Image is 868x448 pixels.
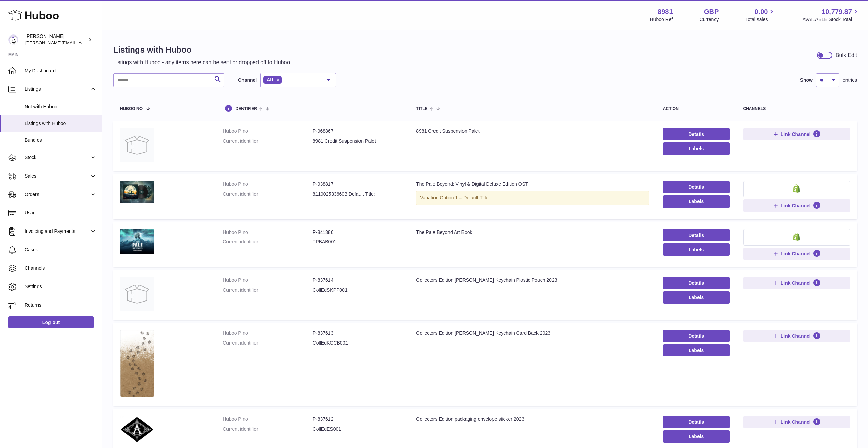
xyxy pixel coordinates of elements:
[781,131,811,137] span: Link Channel
[658,7,673,16] strong: 8981
[223,330,313,336] dt: Huboo P no
[743,330,850,342] button: Link Channel
[663,181,730,193] a: Details
[120,107,143,111] span: Huboo no
[313,138,403,144] dd: 8981 Credit Suspension Palet
[223,239,313,245] dt: Current identifier
[25,191,90,198] span: Orders
[663,107,730,111] div: action
[25,68,97,74] span: My Dashboard
[25,210,97,216] span: Usage
[663,128,730,140] a: Details
[25,173,90,179] span: Sales
[416,191,649,205] div: Variation:
[743,277,850,289] button: Link Channel
[120,416,154,443] img: Collectors Edition packaging envelope sticker 2023
[416,181,649,187] div: The Pale Beyond: Vinyl & Digital Deluxe Edition OST
[793,184,800,193] img: shopify-small.png
[781,333,811,339] span: Link Channel
[663,142,730,155] button: Labels
[416,330,649,336] div: Collectors Edition [PERSON_NAME] Keychain Card Back 2023
[120,229,154,254] img: The Pale Beyond Art Book
[8,34,18,45] img: michael.bell@hey.com
[234,107,257,111] span: identifier
[650,16,673,23] div: Huboo Ref
[120,277,154,311] img: Collectors Edition Stanberry Keychain Plastic Pouch 2023
[843,77,857,83] span: entries
[663,344,730,356] button: Labels
[416,107,427,111] span: title
[781,251,811,257] span: Link Channel
[313,191,403,197] dd: 8119025336603 Default Title;
[25,283,97,290] span: Settings
[663,229,730,241] a: Details
[704,7,719,16] strong: GBP
[793,233,800,241] img: shopify-small.png
[313,426,403,432] dd: CollEdES001
[822,7,852,16] span: 10,779.87
[663,430,730,443] button: Labels
[25,86,90,93] span: Listings
[25,33,87,46] div: [PERSON_NAME]
[113,59,292,66] p: Listings with Huboo - any items here can be sent or dropped off to Huboo.
[25,247,97,253] span: Cases
[25,40,173,45] span: [PERSON_NAME][EMAIL_ADDRESS][PERSON_NAME][DOMAIN_NAME]
[416,128,649,135] div: 8981 Credit Suspension Palet
[743,128,850,140] button: Link Channel
[25,302,97,308] span: Returns
[313,229,403,236] dd: P-841386
[313,239,403,245] dd: TPBAB001
[416,229,649,236] div: The Pale Beyond Art Book
[802,16,860,23] span: AVAILABLE Stock Total
[25,154,90,161] span: Stock
[313,181,403,187] dd: P-938817
[223,128,313,135] dt: Huboo P no
[663,330,730,342] a: Details
[313,277,403,283] dd: P-837614
[663,291,730,304] button: Labels
[25,228,90,235] span: Invoicing and Payments
[313,287,403,293] dd: CollEdSKPP001
[223,181,313,187] dt: Huboo P no
[743,107,850,111] div: channels
[700,16,719,23] div: Currency
[313,416,403,422] dd: P-837612
[743,199,850,212] button: Link Channel
[25,120,97,127] span: Listings with Huboo
[8,316,94,328] a: Log out
[781,419,811,425] span: Link Channel
[745,16,776,23] span: Total sales
[745,7,776,23] a: 0.00 Total sales
[223,191,313,197] dt: Current identifier
[781,280,811,286] span: Link Channel
[663,243,730,256] button: Labels
[781,202,811,209] span: Link Channel
[440,195,490,200] span: Option 1 = Default Title;
[416,277,649,283] div: Collectors Edition [PERSON_NAME] Keychain Plastic Pouch 2023
[802,7,860,23] a: 10,779.87 AVAILABLE Stock Total
[223,277,313,283] dt: Huboo P no
[113,44,292,55] h1: Listings with Huboo
[120,128,154,162] img: 8981 Credit Suspension Palet
[120,330,154,397] img: Collectors Edition Stanberry Keychain Card Back 2023
[267,77,273,82] span: All
[313,128,403,135] dd: P-968867
[223,416,313,422] dt: Huboo P no
[223,138,313,144] dt: Current identifier
[743,416,850,428] button: Link Channel
[223,340,313,346] dt: Current identifier
[313,340,403,346] dd: CollEdKCCB001
[120,181,154,203] img: The Pale Beyond: Vinyl & Digital Deluxe Edition OST
[223,287,313,293] dt: Current identifier
[755,7,768,16] span: 0.00
[800,77,813,83] label: Show
[663,277,730,289] a: Details
[416,416,649,422] div: Collectors Edition packaging envelope sticker 2023
[25,103,97,110] span: Not with Huboo
[313,330,403,336] dd: P-837613
[836,52,857,59] div: Bulk Edit
[25,265,97,271] span: Channels
[663,416,730,428] a: Details
[663,195,730,208] button: Labels
[25,137,97,143] span: Bundles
